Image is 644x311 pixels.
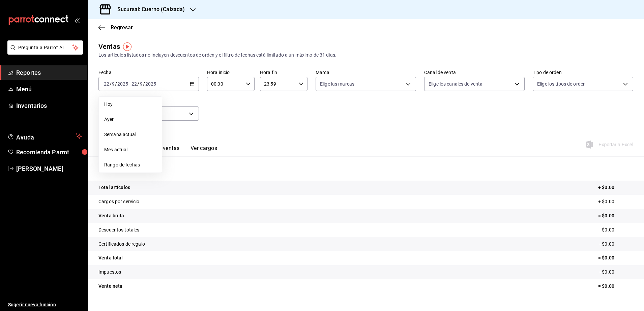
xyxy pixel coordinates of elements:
[104,81,110,87] input: --
[143,81,145,87] span: /
[98,198,140,205] p: Cargos por servicio
[98,24,133,31] button: Regresar
[8,301,82,308] span: Sugerir nueva función
[207,70,255,75] label: Hora inicio
[104,101,156,108] span: Hoy
[16,101,82,110] span: Inventarios
[598,184,633,191] p: + $0.00
[598,198,633,205] p: + $0.00
[131,81,137,87] input: --
[74,18,80,23] button: open_drawer_menu
[7,40,83,55] button: Pregunta a Parrot AI
[110,81,112,87] span: /
[599,269,633,276] p: - $0.00
[537,81,586,87] span: Elige los tipos de orden
[129,81,130,87] span: -
[316,70,416,75] label: Marca
[16,68,82,77] span: Reportes
[104,131,156,138] span: Semana actual
[112,5,185,13] h3: Sucursal: Cuerno (Calzada)
[140,81,143,87] input: --
[5,49,83,56] a: Pregunta a Parrot AI
[98,52,633,59] div: Los artículos listados no incluyen descuentos de orden y el filtro de fechas está limitado a un m...
[424,70,525,75] label: Canal de venta
[598,254,633,261] p: = $0.00
[599,241,633,248] p: - $0.00
[598,283,633,290] p: = $0.00
[320,81,354,87] span: Elige las marcas
[16,132,73,140] span: Ayuda
[191,145,217,156] button: Ver cargos
[16,148,82,157] span: Recomienda Parrot
[599,226,633,234] p: - $0.00
[98,226,139,234] p: Descuentos totales
[109,145,217,156] div: navigation tabs
[98,164,633,173] p: Resumen
[98,212,124,219] p: Venta bruta
[533,70,633,75] label: Tipo de orden
[123,42,131,51] img: Tooltip marker
[115,81,117,87] span: /
[18,44,72,51] span: Pregunta a Parrot AI
[98,254,123,261] p: Venta total
[98,70,199,75] label: Fecha
[104,116,156,123] span: Ayer
[104,146,156,153] span: Mes actual
[153,145,180,156] button: Ver ventas
[137,81,139,87] span: /
[429,81,482,87] span: Elige los canales de venta
[104,161,156,168] span: Rango de fechas
[260,70,308,75] label: Hora fin
[16,85,82,94] span: Menú
[117,81,128,87] input: ----
[145,81,156,87] input: ----
[598,212,633,219] p: = $0.00
[98,241,145,248] p: Certificados de regalo
[111,24,133,31] span: Regresar
[98,283,122,290] p: Venta neta
[98,184,130,191] p: Total artículos
[98,41,120,52] div: Ventas
[112,81,115,87] input: --
[16,164,82,173] span: [PERSON_NAME]
[98,269,121,276] p: Impuestos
